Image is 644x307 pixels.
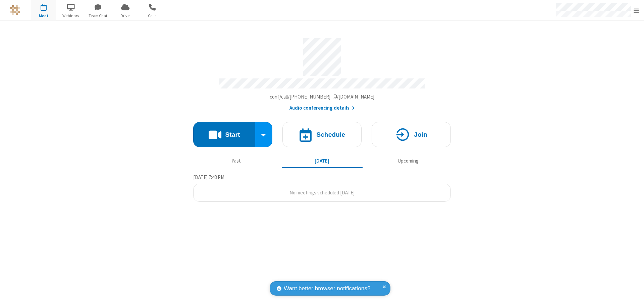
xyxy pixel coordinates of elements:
[225,131,240,138] h4: Start
[193,173,451,202] section: Today's Meetings
[193,174,224,180] span: [DATE] 7:48 PM
[368,155,448,167] button: Upcoming
[140,13,165,19] span: Calls
[86,13,111,19] span: Team Chat
[113,13,138,19] span: Drive
[10,5,20,15] img: QA Selenium DO NOT DELETE OR CHANGE
[255,122,273,147] div: Start conference options
[282,155,363,167] button: [DATE]
[58,13,84,19] span: Webinars
[284,284,370,293] span: Want better browser notifications?
[372,122,451,147] button: Join
[270,93,375,101] button: Copy my meeting room linkCopy my meeting room link
[289,189,355,196] span: No meetings scheduled [DATE]
[193,122,255,147] button: Start
[196,155,277,167] button: Past
[270,94,375,100] span: Copy my meeting room link
[316,131,345,138] h4: Schedule
[193,33,451,112] section: Account details
[627,290,639,302] iframe: Chat
[31,13,56,19] span: Meet
[414,131,427,138] h4: Join
[289,104,355,112] button: Audio conferencing details
[282,122,362,147] button: Schedule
